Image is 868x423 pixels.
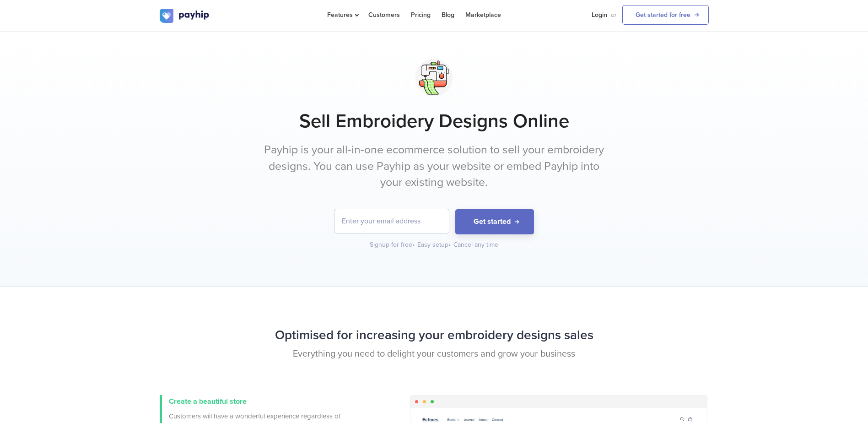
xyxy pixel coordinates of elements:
div: Signup for free [370,240,415,249]
input: Enter your email address [334,209,449,233]
span: Features [327,11,357,19]
img: svg+xml;utf8,%3Csvg%20viewBox%3D%220%200%20100%20100%22%20xmlns%3D%22http%3A%2F%2Fwww.w3.org%2F20... [411,54,457,101]
button: Get started [455,209,534,234]
p: Everything you need to delight your customers and grow your business [160,347,709,361]
a: Get started for free [622,5,709,25]
p: Payhip is your all-in-one ecommerce solution to sell your embroidery designs. You can use Payhip ... [263,142,606,191]
h2: Optimised for increasing your embroidery designs sales [160,323,709,347]
div: Easy setup [417,240,452,249]
span: • [448,241,451,249]
span: • [412,241,415,249]
h1: Sell Embroidery Designs Online [160,110,709,133]
div: Cancel any time [453,240,498,249]
span: Create a beautiful store [169,397,247,406]
img: logo.svg [160,9,210,23]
